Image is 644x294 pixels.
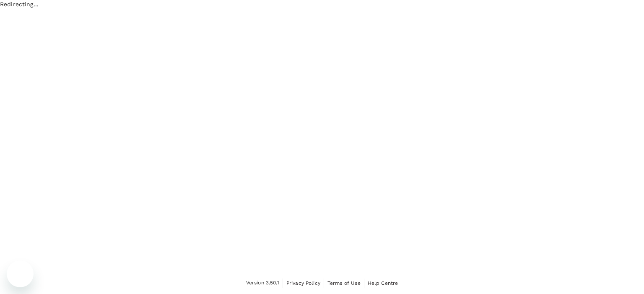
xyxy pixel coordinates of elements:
a: Privacy Policy [286,279,320,288]
a: Terms of Use [327,279,361,288]
a: Help Centre [368,279,398,288]
span: Terms of Use [327,280,361,286]
span: Version 3.50.1 [246,279,279,287]
span: Privacy Policy [286,280,320,286]
span: Help Centre [368,280,398,286]
iframe: Button to launch messaging window [7,261,34,287]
